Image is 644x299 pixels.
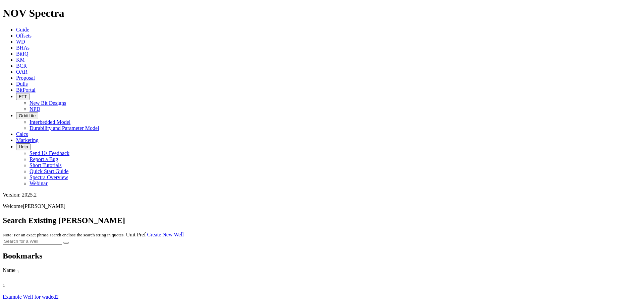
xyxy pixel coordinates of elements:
p: Welcome [3,203,641,209]
a: WD [16,39,25,45]
div: Name Sort None [3,267,596,275]
a: BitPortal [16,87,36,93]
a: OAR [16,69,28,75]
div: Version: 2025.2 [3,192,641,198]
button: FTT [16,93,30,100]
small: Note: For an exact phrase search enclose the search string in quotes. [3,232,124,237]
a: Dulls [16,81,28,87]
input: Search for a Well [3,238,62,245]
span: Sort None [17,267,19,273]
a: Calcs [16,131,28,137]
a: BHAs [16,45,30,51]
a: KM [16,57,25,63]
span: Sort None [3,281,5,286]
span: OrbitLite [19,113,36,118]
span: FTT [19,94,27,99]
a: BitIQ [16,51,28,57]
button: OrbitLite [16,112,38,119]
a: Guide [16,27,29,32]
div: Column Menu [3,275,596,281]
a: Quick Start Guide [30,168,68,174]
div: Sort None [3,281,36,288]
sub: 1 [17,269,19,274]
a: Unit Pref [126,232,146,237]
a: NPD [30,106,40,112]
a: Create New Well [147,232,184,237]
a: Interbedded Model [30,119,70,125]
a: Spectra Overview [30,174,68,180]
a: Durability and Parameter Model [30,125,99,131]
a: BCR [16,63,27,69]
a: Report a Bug [30,156,58,162]
h1: NOV Spectra [3,7,641,19]
a: Marketing [16,137,39,143]
div: Sort None [3,281,36,294]
span: Help [19,144,28,149]
a: Send Us Feedback [30,150,69,156]
a: Short Tutorials [30,162,62,168]
h2: Search Existing [PERSON_NAME] [3,216,641,225]
a: Webinar [30,180,48,186]
span: [PERSON_NAME] [23,203,65,209]
div: Sort None [3,267,596,281]
span: Name [3,267,15,273]
a: Proposal [16,75,35,81]
h2: Bookmarks [3,251,641,260]
button: Help [16,143,31,150]
sub: 1 [3,283,5,288]
a: Offsets [16,33,32,39]
div: Column Menu [3,288,36,294]
a: New Bit Designs [30,100,66,106]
